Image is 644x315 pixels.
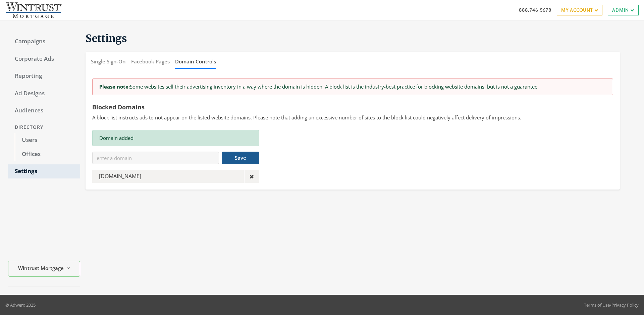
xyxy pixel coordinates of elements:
[92,130,259,146] div: Domain added
[8,121,80,134] div: Directory
[584,302,610,308] a: Terms of Use
[8,35,80,49] a: Campaigns
[5,302,36,308] p: © Adwerx 2025
[8,87,80,101] a: Ad Designs
[92,170,244,183] div: [DOMAIN_NAME]
[8,164,80,178] a: Settings
[131,54,170,69] button: Facebook Pages
[15,133,80,147] a: Users
[8,52,80,66] a: Corporate Ads
[8,104,80,118] a: Audiences
[92,103,613,111] h5: Blocked Domains
[86,32,127,45] span: Settings
[175,54,216,69] button: Domain Controls
[222,152,259,164] button: Save
[519,6,551,13] a: 888.746.5678
[18,264,64,272] span: Wintrust Mortgage
[557,5,602,15] a: My Account
[92,114,613,121] p: A block list instructs ads to not appear on the listed website domains. Please note that adding a...
[99,83,130,90] strong: Please note:
[92,78,613,95] div: Some websites sell their advertising inventory in a way where the domain is hidden. A block list ...
[92,152,219,164] input: enter a domain
[8,69,80,83] a: Reporting
[5,2,62,18] img: Adwerx
[15,147,80,161] a: Offices
[8,261,80,277] button: Wintrust Mortgage
[584,302,639,308] div: •
[611,302,639,308] a: Privacy Policy
[91,54,126,69] button: Single Sign-On
[608,5,639,15] a: Admin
